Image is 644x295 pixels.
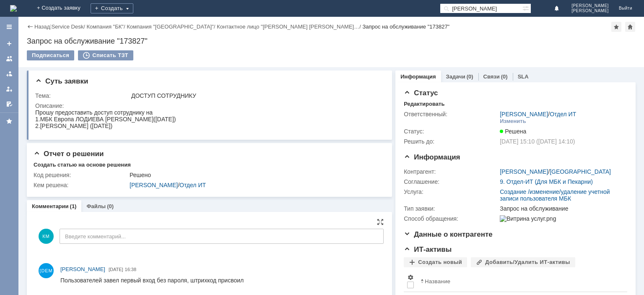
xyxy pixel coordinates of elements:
div: Ответственный: [404,111,498,117]
span: Решена [500,128,526,135]
a: Service Desk [52,23,84,30]
div: Решено [130,172,380,178]
div: Кем решена: [34,182,128,188]
div: (0) [501,73,508,80]
div: Соглашение: [404,178,498,185]
div: Статус: [404,128,498,135]
span: [PERSON_NAME] [571,3,609,8]
a: [PERSON_NAME] [60,265,105,274]
div: Запрос на обслуживание "173827" [362,23,449,30]
div: ДОСТУП СОТРУДНИКУ [131,92,380,99]
div: Запрос на обслуживание [500,205,623,212]
div: / [500,111,576,117]
span: Отчет о решении [34,150,104,158]
div: Способ обращения: [404,215,498,222]
span: 16:38 [125,267,137,272]
div: / [500,168,611,175]
span: Данные о контрагенте [404,230,493,238]
div: (0) [467,73,473,80]
a: Мои согласования [3,97,16,111]
a: [GEOGRAPHIC_DATA] [550,168,611,175]
span: Суть заявки [35,77,88,85]
span: [DATE] [109,267,123,272]
div: На всю страницу [377,219,384,225]
div: Описание: [35,102,382,109]
a: Комментарии [32,203,69,209]
a: Компания "БК" [86,23,123,30]
a: Файлы [86,203,106,209]
img: logo [10,5,17,12]
a: Создание /изменение/удаление учетной записи пользователя МБК [500,188,610,202]
a: Связи [483,73,500,80]
a: Контактное лицо "[PERSON_NAME] [PERSON_NAME]… [217,23,359,30]
span: Расширенный поиск [522,4,531,12]
div: / [130,182,380,188]
span: [DATE] 15:10 ([DATE] 14:10) [500,138,575,145]
a: Компания "[GEOGRAPHIC_DATA]" [127,23,214,30]
div: Решить до: [404,138,498,145]
a: Отдел ИТ [550,111,576,117]
a: [PERSON_NAME] [130,182,178,188]
div: Редактировать [404,101,444,107]
a: [PERSON_NAME] [500,168,548,175]
div: Добавить в избранное [611,22,621,32]
span: [PERSON_NAME] [571,8,609,13]
div: Контрагент: [404,168,498,175]
div: / [52,23,87,30]
a: Отдел ИТ [179,182,206,188]
div: (0) [107,203,114,209]
span: КМ [39,229,54,244]
a: SLA [518,73,529,80]
a: Заявки на командах [3,52,16,65]
a: Информация [400,73,436,80]
a: 9. Отдел-ИТ (Для МБК и Пекарни) [500,178,593,185]
div: Код решения: [34,172,128,178]
span: Информация [404,153,460,161]
div: Тип заявки: [404,205,498,212]
span: Статус [404,89,438,97]
div: | [50,23,51,29]
span: Настройки [407,274,414,281]
a: Мои заявки [3,82,16,96]
div: Сделать домашней страницей [625,22,635,32]
div: Тема: [35,92,130,99]
div: Создать статью на основе решения [34,162,131,168]
a: Заявки в моей ответственности [3,67,16,81]
a: Создать заявку [3,37,16,50]
div: Услуга: [404,188,498,195]
div: / [86,23,127,30]
div: / [127,23,217,30]
div: Создать [91,3,133,13]
div: / [217,23,362,30]
div: (1) [70,203,77,209]
a: Назад [34,23,50,30]
a: Задачи [446,73,465,80]
th: Название [417,271,621,292]
span: [PERSON_NAME] [60,266,105,272]
a: Перейти на домашнюю страницу [10,5,17,12]
div: Название [425,278,450,285]
span: ИТ-активы [404,245,452,253]
a: [PERSON_NAME] [500,111,548,117]
div: Запрос на обслуживание "173827" [27,37,636,45]
img: Витрина услуг.png [500,215,556,222]
div: Изменить [500,118,526,125]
